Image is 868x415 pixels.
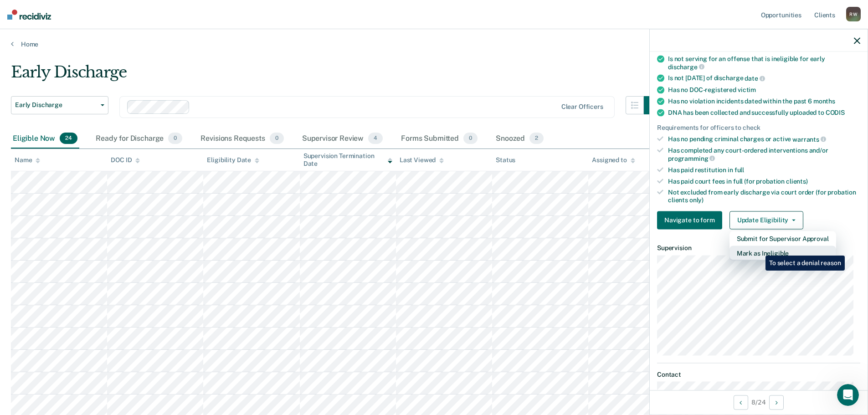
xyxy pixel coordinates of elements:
span: only) [689,196,704,204]
div: Name [15,156,40,164]
a: Navigate to form link [657,211,726,229]
button: Update Eligibility [729,211,803,229]
div: Eligibility Date [207,156,259,164]
dt: Contact [657,370,860,378]
button: Previous Opportunity [734,395,748,410]
span: 0 [463,133,478,144]
span: Early Discharge [15,101,97,109]
button: Mark as Ineligible [729,246,836,260]
span: victim [738,86,756,93]
div: Early Discharge [11,63,662,89]
span: programming [668,154,715,162]
span: 0 [270,133,284,144]
div: 8 / 24 [650,390,868,414]
span: 0 [168,133,182,144]
div: Has completed any court-ordered interventions and/or [668,147,860,162]
span: 2 [529,133,544,144]
div: Forms Submitted [399,129,479,149]
button: Submit for Supervisor Approval [729,231,836,246]
button: Next Opportunity [769,395,784,410]
div: Requirements for officers to check [657,123,860,131]
span: date [745,75,765,82]
div: DNA has been collected and successfully uploaded to [668,108,860,116]
span: 4 [368,133,383,144]
div: Has paid court fees in full (for probation [668,177,860,185]
div: Ready for Discharge [94,129,184,149]
div: Has paid restitution in [668,166,860,174]
span: warrants [792,135,826,143]
div: Has no violation incidents dated within the past 6 [668,97,860,105]
div: Has no DOC-registered [668,86,860,93]
span: full [734,166,744,173]
div: Not excluded from early discharge via court order (for probation clients [668,189,860,204]
div: Is not serving for an offense that is ineligible for early [668,55,860,70]
div: Last Viewed [400,156,444,164]
div: Has no pending criminal charges or active [668,135,860,143]
div: Status [496,156,515,164]
div: Clear officers [561,103,603,111]
div: Supervisor Review [300,129,385,149]
div: Supervision Termination Date [303,152,392,168]
a: Home [11,40,857,48]
dt: Supervision [657,244,860,251]
div: R W [846,7,861,21]
iframe: Intercom live chat [837,384,859,406]
img: Recidiviz [7,10,51,20]
div: Snoozed [494,129,545,149]
div: Assigned to [592,156,635,164]
span: 24 [60,133,77,144]
div: Eligible Now [11,129,79,149]
div: DOC ID [111,156,140,164]
span: CODIS [826,108,845,116]
span: months [813,97,835,104]
span: clients) [786,177,808,184]
div: Is not [DATE] of discharge [668,74,860,82]
span: discharge [668,63,704,70]
button: Navigate to form [657,211,722,229]
div: Revisions Requests [199,129,285,149]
